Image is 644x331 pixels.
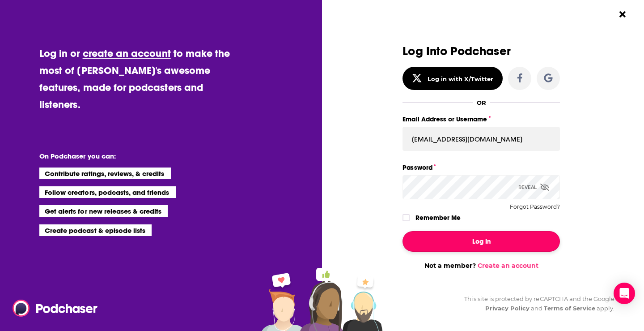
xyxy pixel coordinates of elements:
li: Contribute ratings, reviews, & credits [39,168,171,179]
h3: Log Into Podchaser [402,45,560,58]
a: Privacy Policy [485,305,530,312]
div: Open Intercom Messenger [614,283,635,304]
li: Create podcast & episode lists [39,224,152,236]
label: Remember Me [415,212,461,224]
div: Log in with X/Twitter [428,75,493,82]
button: Log In [402,231,560,252]
a: Podchaser - Follow, Share and Rate Podcasts [13,300,91,317]
button: Log in with X/Twitter [402,67,503,90]
label: Password [402,162,560,173]
li: Get alerts for new releases & credits [39,205,168,217]
img: Podchaser - Follow, Share and Rate Podcasts [13,300,98,317]
a: Terms of Service [544,305,595,312]
div: Not a member? [402,262,560,270]
button: Forgot Password? [510,204,560,210]
a: create an account [83,47,171,60]
div: This site is protected by reCAPTCHA and the Google and apply. [457,294,614,313]
li: On Podchaser you can: [39,152,218,160]
label: Email Address or Username [402,113,560,125]
li: Follow creators, podcasts, and friends [39,186,176,198]
a: Create an account [478,262,538,270]
div: Reveal [518,175,549,199]
button: Close Button [614,6,631,23]
input: Email Address or Username [402,127,560,151]
div: OR [477,99,486,106]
